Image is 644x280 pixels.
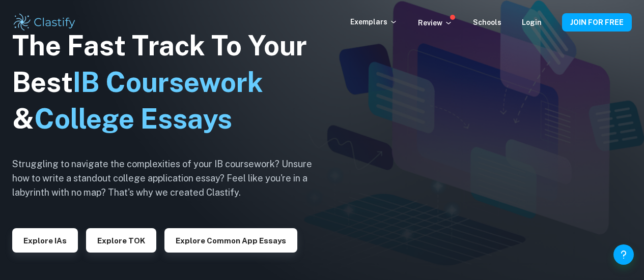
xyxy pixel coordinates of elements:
[613,244,634,265] button: Help and Feedback
[522,18,542,26] a: Login
[12,12,77,33] img: Clastify logo
[164,228,297,253] button: Explore Common App essays
[562,13,632,32] button: JOIN FOR FREE
[350,16,398,27] p: Exemplars
[12,228,78,253] button: Explore IAs
[164,235,297,245] a: Explore Common App essays
[12,157,328,200] h6: Struggling to navigate the complexities of your IB coursework? Unsure how to write a standout col...
[12,27,328,137] h1: The Fast Track To Your Best &
[473,18,501,26] a: Schools
[12,235,78,245] a: Explore IAs
[73,66,263,98] span: IB Coursework
[86,235,156,245] a: Explore TOK
[418,17,453,28] p: Review
[86,228,156,253] button: Explore TOK
[34,103,232,135] span: College Essays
